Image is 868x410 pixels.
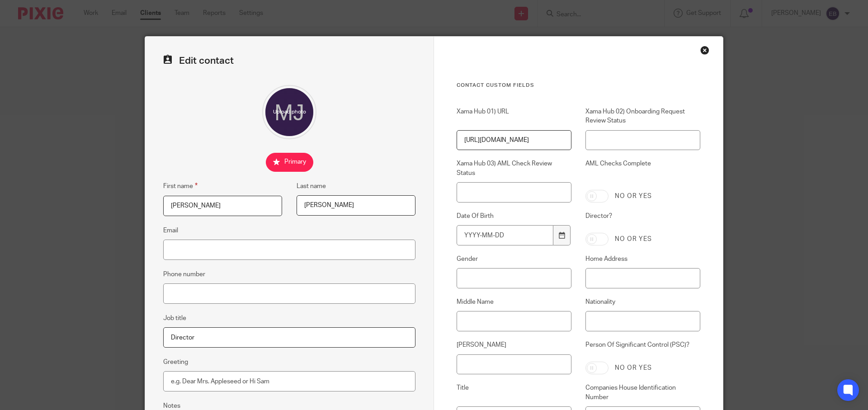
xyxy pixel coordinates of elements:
label: Person Of Significant Control (PSC)? [585,340,700,355]
label: Date Of Birth [457,212,571,221]
h3: Contact Custom fields [457,82,700,89]
label: Director? [585,212,700,226]
label: Middle Name [457,297,571,306]
label: First name [163,181,198,191]
label: Phone number [163,270,205,279]
label: No or yes [615,363,652,372]
label: No or yes [615,192,652,201]
div: Close this dialog window [700,46,709,55]
input: YYYY-MM-DD [457,225,553,245]
label: Gender [457,254,571,264]
label: Home Address [585,254,700,264]
label: Nationality [585,297,700,306]
label: No or yes [615,235,652,244]
label: Xama Hub 01) URL [457,107,571,126]
label: Last name [297,182,326,191]
label: AML Checks Complete [585,159,700,183]
h2: Edit contact [163,55,415,67]
input: e.g. Dear Mrs. Appleseed or Hi Sam [163,371,415,391]
label: [PERSON_NAME] [457,340,571,349]
label: Xama Hub 02) Onboarding Request Review Status [585,107,700,126]
label: Greeting [163,358,188,367]
label: Email [163,226,178,235]
label: Job title [163,314,186,323]
label: Xama Hub 03) AML Check Review Status [457,159,571,178]
label: Companies House Identification Number [585,383,700,402]
label: Title [457,383,571,402]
